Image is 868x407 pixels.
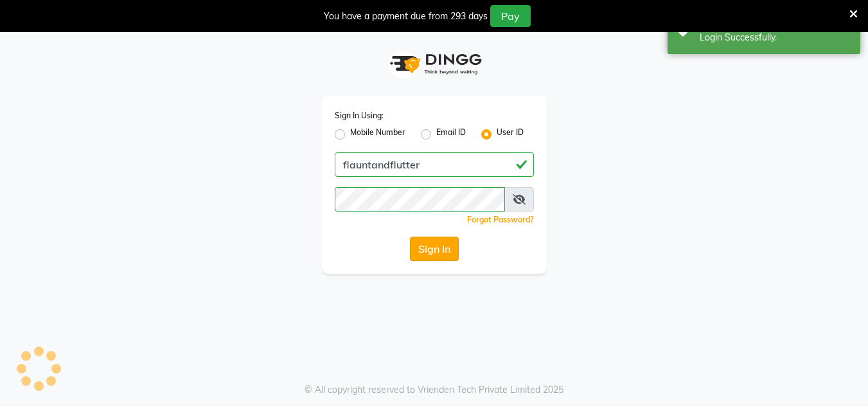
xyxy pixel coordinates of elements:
img: logo1.svg [383,45,486,83]
label: Sign In Using: [335,110,384,122]
button: Sign In [410,237,459,261]
label: Mobile Number [350,127,405,142]
div: Login Successfully. [700,31,851,44]
input: Username [335,187,505,212]
button: Pay [490,5,531,27]
a: Forgot Password? [467,215,534,224]
input: Username [335,152,534,177]
label: User ID [497,127,524,142]
div: You have a payment due from 293 days [324,10,488,23]
label: Email ID [436,127,466,142]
